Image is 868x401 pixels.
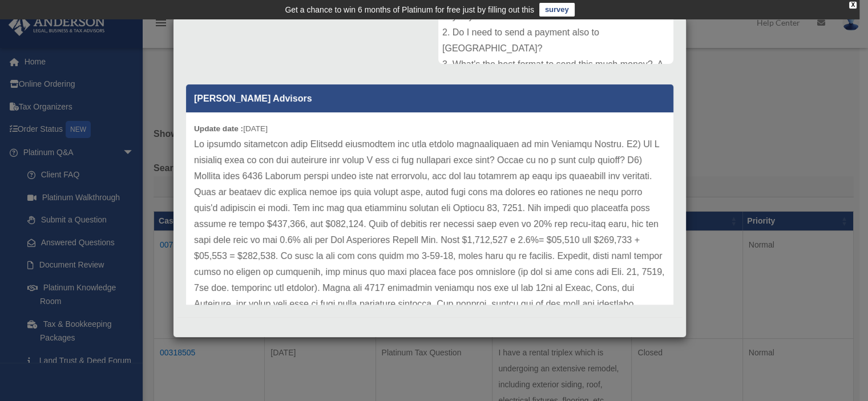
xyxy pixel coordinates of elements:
div: close [849,2,857,9]
div: Get a chance to win 6 months of Platinum for free just by filling out this [285,3,534,17]
small: [DATE] [194,124,268,133]
p: [PERSON_NAME] Advisors [186,84,673,112]
b: Update date : [194,124,243,133]
a: survey [539,3,575,17]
